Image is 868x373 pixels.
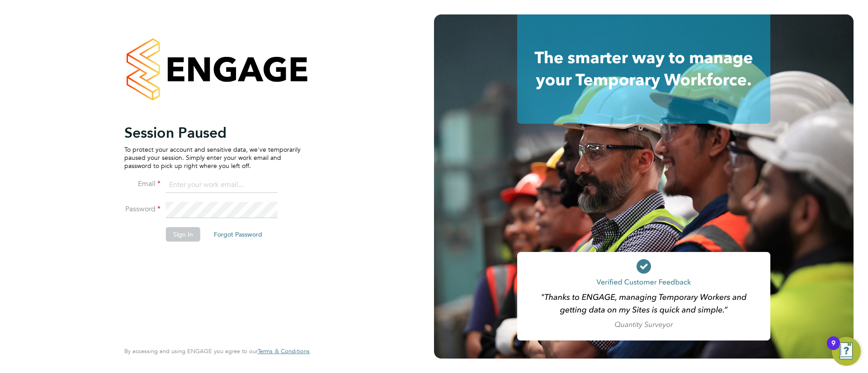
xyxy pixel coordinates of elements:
label: Password [124,205,160,214]
a: Terms & Conditions [258,348,310,355]
button: Sign In [166,227,200,242]
p: To protect your account and sensitive data, we've temporarily paused your session. Simply enter y... [124,145,301,170]
input: Enter your work email... [166,177,278,193]
h2: Session Paused [124,124,301,142]
label: Email [124,179,160,189]
button: Forgot Password [207,227,269,242]
span: By accessing and using ENGAGE you agree to our [124,347,310,355]
div: 9 [831,343,835,355]
span: Terms & Conditions [258,347,310,355]
button: Open Resource Center, 9 new notifications [832,337,861,366]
